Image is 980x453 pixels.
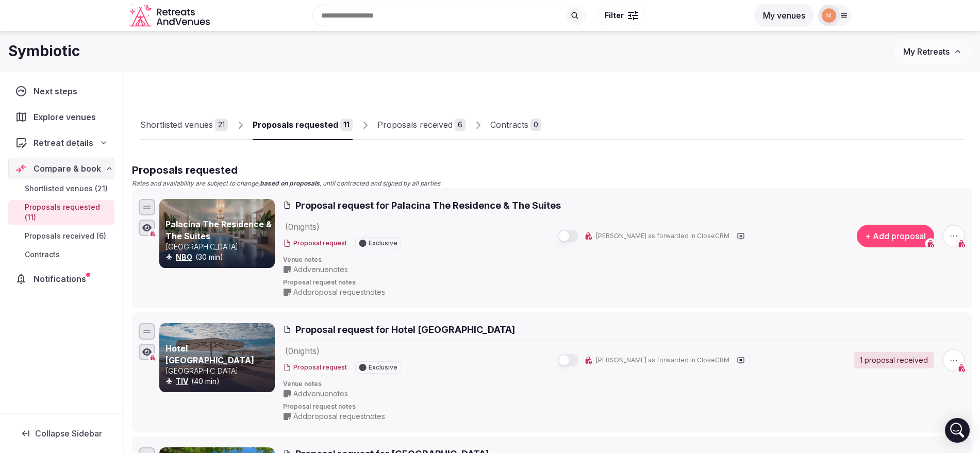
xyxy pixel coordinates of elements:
span: Add venue notes [293,389,348,399]
a: Contracts0 [490,110,541,140]
a: Palacina The Residence & The Suites [165,219,272,241]
span: Proposal request notes [283,402,965,411]
a: My venues [754,10,814,21]
span: Explore venues [34,111,100,123]
span: Proposal request for Hotel [GEOGRAPHIC_DATA] [295,323,515,336]
span: Contracts [25,249,60,260]
span: Notifications [34,273,90,285]
span: My Retreats [903,46,950,57]
span: Exclusive [369,240,397,246]
span: [PERSON_NAME] as forwarded in CloseCRM [596,232,729,241]
a: Hotel [GEOGRAPHIC_DATA] [165,343,254,365]
a: Explore venues [8,106,114,128]
h1: Symbiotic [8,41,80,61]
h2: Proposals requested [132,163,972,177]
div: Proposals received [377,119,453,131]
a: TIV [176,377,188,385]
a: Proposals requested (11) [8,200,114,225]
button: Collapse Sidebar [8,422,114,445]
a: Proposals received (6) [8,229,114,243]
span: Collapse Sidebar [35,428,102,439]
a: Next steps [8,80,114,102]
span: Proposal request for Palacina The Residence & The Suites [295,199,561,212]
span: Add proposal request notes [293,411,385,422]
div: 6 [455,119,466,131]
strong: based on proposals [260,179,320,187]
button: NBO [176,252,192,262]
span: Exclusive [369,364,397,371]
div: 21 [215,119,228,131]
a: NBO [176,253,192,261]
div: Proposals requested [253,119,338,131]
button: My venues [754,4,814,27]
a: Shortlisted venues21 [140,110,228,140]
span: Filter [605,10,624,21]
a: Visit the homepage [129,4,212,27]
span: Next steps [34,85,81,97]
span: Venue notes [283,380,965,389]
div: Shortlisted venues [140,119,213,131]
div: 11 [340,119,353,131]
div: Contracts [490,119,528,131]
div: (30 min) [165,252,273,262]
span: Retreat details [34,137,93,149]
span: Proposal request notes [283,278,965,287]
button: Proposal request [283,239,347,248]
span: Proposals requested (11) [25,202,110,223]
span: Add proposal request notes [293,287,385,297]
img: marina [822,8,836,23]
a: Proposals requested11 [253,110,353,140]
a: Proposals received6 [377,110,466,140]
span: ( 0 night s ) [285,222,320,232]
a: 1 proposal received [854,352,934,368]
button: Filter [598,6,645,25]
div: 0 [530,119,541,131]
a: Contracts [8,247,114,262]
p: [GEOGRAPHIC_DATA] [165,366,273,376]
span: ( 0 night s ) [285,346,320,356]
span: [PERSON_NAME] as forwarded in CloseCRM [596,356,729,365]
a: Notifications [8,268,114,290]
div: (40 min) [165,376,273,387]
span: Venue notes [283,256,965,264]
button: Proposal request [283,363,347,372]
button: + Add proposal [857,225,934,247]
span: Shortlisted venues (21) [25,183,108,194]
span: Compare & book [34,162,101,175]
span: Add venue notes [293,264,348,275]
svg: Retreats and Venues company logo [129,4,212,27]
p: Rates and availability are subject to change, , until contracted and signed by all parties [132,179,972,188]
div: Open Intercom Messenger [945,418,970,443]
span: Proposals received (6) [25,231,106,241]
p: [GEOGRAPHIC_DATA] [165,242,273,252]
button: My Retreats [893,39,972,64]
button: TIV [176,376,188,387]
a: Shortlisted venues (21) [8,181,114,196]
